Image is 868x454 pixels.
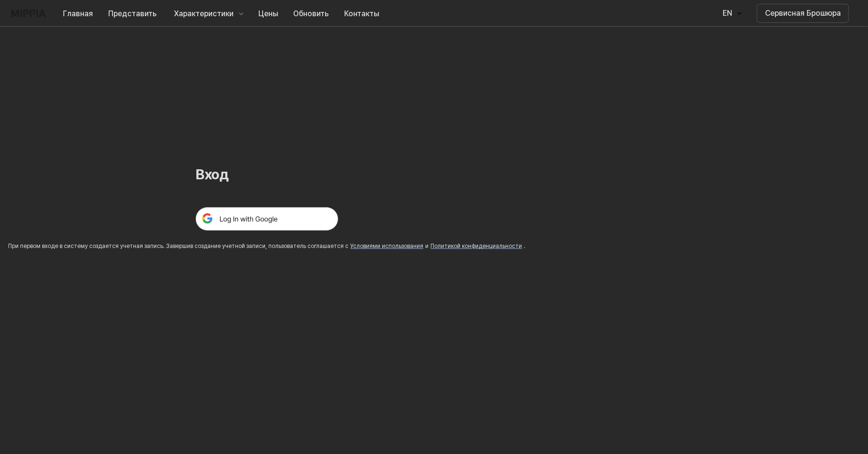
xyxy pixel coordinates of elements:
ya-tr-span: Контакты [344,8,379,20]
ya-tr-span: Сервисная Брошюра [765,8,841,19]
ya-tr-span: При первом входе в систему создается учетная запись. Завершив создание учетной записи, пользовате... [9,243,349,249]
button: Сервисная Брошюра [757,4,849,23]
button: Цены [251,4,286,23]
button: Представить [101,4,164,23]
button: EN [713,4,749,23]
ya-tr-span: Обновить [293,8,329,20]
ya-tr-span: Вход [195,165,228,183]
button: Главная [55,4,101,23]
a: Обновить [286,0,337,27]
img: логотип [11,10,46,17]
ya-tr-span: Главная [63,8,93,20]
button: Обновить [286,4,337,23]
ya-tr-span: Представить [108,8,157,20]
ya-tr-span: и [426,243,429,249]
button: Характеристики [164,4,251,23]
button: Контакты [337,4,387,23]
img: Кнопка входа в Google [195,207,338,231]
a: Условиями использования [351,243,424,249]
ya-tr-span: EN [723,9,732,18]
ya-tr-span: . [524,243,526,249]
ya-tr-span: Цены [258,8,278,20]
a: Политикой конфиденциальности [431,243,522,249]
ya-tr-span: Характеристики [174,9,234,18]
